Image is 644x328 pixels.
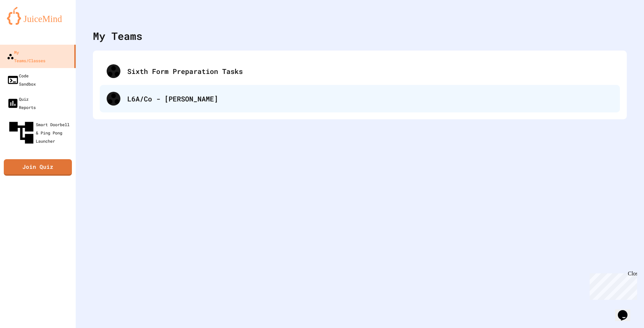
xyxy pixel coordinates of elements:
div: Sixth Form Preparation Tasks [127,66,613,76]
div: Smart Doorbell & Ping Pong Launcher [7,118,73,147]
div: Code Sandbox [7,72,36,88]
a: Join Quiz [4,159,72,176]
div: L6A/Co - [PERSON_NAME] [100,85,620,112]
img: logo-orange.svg [7,7,69,25]
div: My Teams [93,28,142,44]
div: My Teams/Classes [7,48,45,65]
div: Quiz Reports [7,95,36,111]
div: Sixth Form Preparation Tasks [100,57,620,85]
iframe: chat widget [587,271,637,300]
iframe: chat widget [615,300,637,321]
div: L6A/Co - [PERSON_NAME] [127,94,613,104]
div: Chat with us now!Close [3,3,47,44]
